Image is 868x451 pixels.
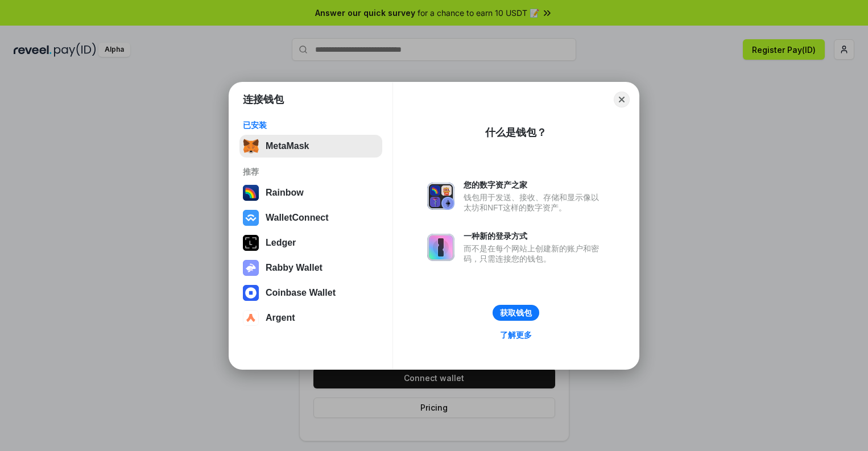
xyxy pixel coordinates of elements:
img: svg+xml,%3Csvg%20xmlns%3D%22http%3A%2F%2Fwww.w3.org%2F2000%2Fsvg%22%20fill%3D%22none%22%20viewBox... [243,260,259,276]
div: 而不是在每个网站上创建新的账户和密码，只需连接您的钱包。 [464,243,605,264]
div: 推荐 [243,167,379,177]
div: WalletConnect [266,213,329,223]
button: MetaMask [239,135,382,158]
button: Rabby Wallet [239,256,382,279]
button: Rainbow [239,181,382,204]
div: Ledger [266,238,296,248]
img: svg+xml,%3Csvg%20width%3D%2228%22%20height%3D%2228%22%20viewBox%3D%220%200%2028%2028%22%20fill%3D... [243,210,259,226]
button: Close [614,92,630,107]
button: 获取钱包 [493,305,539,321]
div: MetaMask [266,141,309,151]
div: 了解更多 [500,330,532,340]
div: Rabby Wallet [266,263,323,273]
button: Coinbase Wallet [239,282,382,304]
div: 已安装 [243,120,379,130]
button: Argent [239,307,382,329]
div: 获取钱包 [500,308,532,318]
img: svg+xml,%3Csvg%20xmlns%3D%22http%3A%2F%2Fwww.w3.org%2F2000%2Fsvg%22%20fill%3D%22none%22%20viewBox... [427,234,454,261]
h1: 连接钱包 [243,93,284,106]
img: svg+xml,%3Csvg%20xmlns%3D%22http%3A%2F%2Fwww.w3.org%2F2000%2Fsvg%22%20fill%3D%22none%22%20viewBox... [427,183,454,210]
div: Rainbow [266,188,304,198]
button: WalletConnect [239,206,382,229]
button: Ledger [239,231,382,254]
div: 钱包用于发送、接收、存储和显示像以太坊和NFT这样的数字资产。 [464,192,605,213]
div: Argent [266,313,295,323]
img: svg+xml,%3Csvg%20width%3D%2228%22%20height%3D%2228%22%20viewBox%3D%220%200%2028%2028%22%20fill%3D... [243,285,259,301]
div: 一种新的登录方式 [464,231,605,241]
div: 您的数字资产之家 [464,180,605,190]
img: svg+xml,%3Csvg%20width%3D%22120%22%20height%3D%22120%22%20viewBox%3D%220%200%20120%20120%22%20fil... [243,185,259,201]
img: svg+xml,%3Csvg%20xmlns%3D%22http%3A%2F%2Fwww.w3.org%2F2000%2Fsvg%22%20width%3D%2228%22%20height%3... [243,235,259,251]
a: 了解更多 [493,328,539,342]
div: Coinbase Wallet [266,288,336,298]
img: svg+xml,%3Csvg%20width%3D%2228%22%20height%3D%2228%22%20viewBox%3D%220%200%2028%2028%22%20fill%3D... [243,310,259,326]
div: 什么是钱包？ [485,126,547,139]
img: svg+xml,%3Csvg%20fill%3D%22none%22%20height%3D%2233%22%20viewBox%3D%220%200%2035%2033%22%20width%... [243,138,259,154]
